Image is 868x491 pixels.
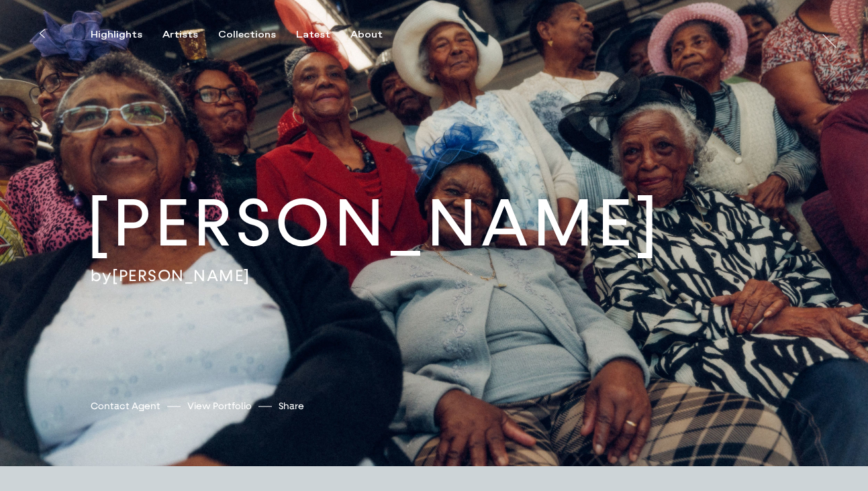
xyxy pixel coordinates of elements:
div: Highlights [91,29,142,41]
div: About [350,29,383,41]
a: View Portfolio [187,399,252,413]
button: Latest [296,29,350,41]
a: Contact Agent [91,399,160,413]
button: Share [279,397,304,415]
div: Collections [218,29,276,41]
div: Artists [162,29,198,41]
button: Collections [218,29,296,41]
button: Artists [162,29,218,41]
a: [PERSON_NAME] [112,265,250,285]
span: by [91,265,112,285]
button: Highlights [91,29,162,41]
button: About [350,29,403,41]
h2: [PERSON_NAME] [87,181,753,265]
div: Latest [296,29,330,41]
